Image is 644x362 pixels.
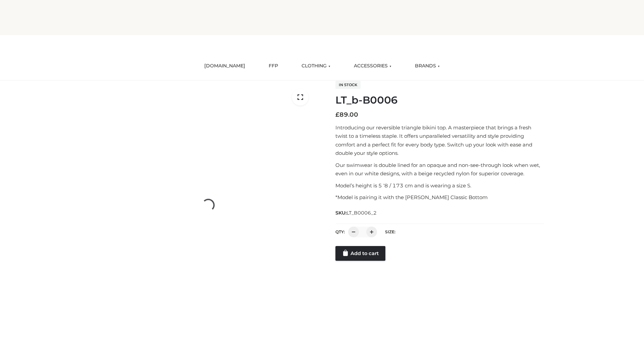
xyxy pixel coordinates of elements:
p: *Model is pairing it with the [PERSON_NAME] Classic Bottom [335,193,544,202]
span: £ [335,111,339,118]
h1: LT_b-B0006 [335,94,544,106]
span: SKU: [335,209,377,217]
p: Introducing our reversible triangle bikini top. A masterpiece that brings a fresh twist to a time... [335,123,544,158]
bdi: 89.00 [335,111,358,118]
a: BRANDS [410,59,445,73]
span: In stock [335,81,361,89]
a: ACCESSORIES [349,59,396,73]
span: LT_B0006_2 [346,210,377,216]
label: QTY: [335,229,345,234]
label: Size: [385,229,395,234]
a: Add to cart [335,246,385,261]
a: FFP [264,59,283,73]
p: Model’s height is 5 ‘8 / 173 cm and is wearing a size S. [335,181,544,190]
a: [DOMAIN_NAME] [199,59,250,73]
p: Our swimwear is double lined for an opaque and non-see-through look when wet, even in our white d... [335,161,544,178]
a: CLOTHING [297,59,335,73]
